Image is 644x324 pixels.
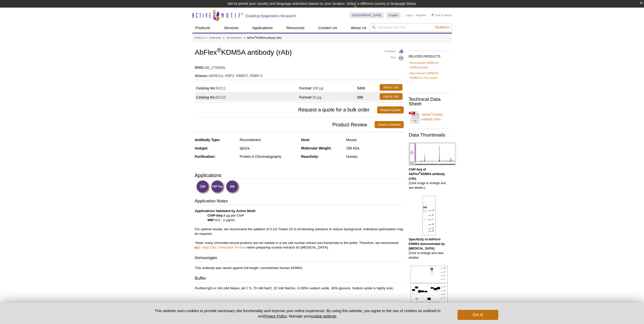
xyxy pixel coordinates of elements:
a: Submit a Review [375,121,403,128]
a: Recombinant JARID1B / KDM5B (2-751) protein [410,71,448,80]
strong: Aliases: [195,73,209,78]
a: Services [221,23,242,33]
div: Protein A Chromatography [240,154,297,159]
td: 91211 [195,83,299,92]
h3: Buffer [195,275,404,282]
div: IgG2a [240,146,297,150]
strong: $400 [357,86,365,90]
a: AbFlex®KDM5A antibody (rAb) [409,109,449,125]
p: This antibody was raised against full length, recombinant human KDM5A. [195,266,404,270]
li: » [223,36,225,39]
h2: Enabling Epigenetics Research [246,14,296,18]
h3: Immunogen [195,255,404,262]
strong: $90 [357,95,363,100]
span: Search [435,25,449,29]
a: Register [416,13,426,17]
img: Western Blot Validated [226,180,240,194]
b: Specificity of AbFlex® KDM5A demonstrated by [MEDICAL_DATA]. [409,238,445,250]
strong: ChIP-Seq: [208,214,224,217]
a: Contact Us [315,23,340,33]
img: Change Here [354,4,367,16]
a: Add to Cart [380,93,402,100]
strong: Catalog No: [196,86,216,90]
strong: Antibody Type: [195,138,220,142]
strong: Purification: [195,155,216,159]
img: Specificity of AbFlex® KDM5A demonstrated by Western blot. [422,196,436,235]
td: AB_2793805 [195,62,404,70]
a: About Us [348,23,370,33]
sup: ® [431,112,433,115]
li: AbFlex KDM5A antibody (rAb) [247,36,282,39]
sup: ® [255,36,256,38]
strong: Molecular Weight: [301,146,332,150]
p: (Click image to enlarge and see details.) [409,167,449,190]
p: Purified IgG in 140 mM Hepes, pH 7.5, 70 mM NaCl, 32 mM NaOAc, 0.035% sodium azide, 30% glycerol.... [195,286,404,291]
p: (Click to enlarge and view details) [409,237,449,260]
td: JARID1A, RBP2; RBBP2; RBBP-2 [195,70,404,79]
a: [GEOGRAPHIC_DATA] [350,12,384,18]
span: Product Review [195,121,375,128]
div: Mouse [346,138,403,142]
div: Recombinant [240,138,297,142]
sup: ® [217,47,221,53]
a: Add to Cart [380,84,402,91]
strong: Reactivity: [301,155,319,159]
sup: ® [419,171,421,174]
b: Applications Validated by Active Motif: [195,209,256,213]
li: » [206,36,207,39]
td: 100 µg [299,83,357,92]
strong: RRID: [195,65,205,70]
a: Print [385,55,404,61]
a: Products [195,36,205,40]
a: Products [192,23,213,33]
img: Your Cart [431,14,434,16]
p: This website uses cookies to provide necessary site functionality and improve your online experie... [146,308,449,319]
a: Cart [431,13,440,17]
h2: Technical Data Sheet [409,97,449,106]
h2: RELATED PRODUCTS [409,51,449,60]
input: Keyword, Cat. No. [370,23,452,32]
li: | [414,12,415,18]
li: (0 items) [431,12,452,18]
a: Request Quote [377,106,404,113]
strong: Host: [301,138,310,142]
strong: Isotype: [195,146,209,150]
img: ChIP Validated [196,180,210,194]
button: Got it! [457,310,498,320]
a: Applications [249,23,276,33]
div: Human [346,154,403,159]
b: ChIP-Seq of AbFlex KDM5A antibody (rAb). [409,168,445,180]
span: Request a quote for a bulk order [195,106,377,113]
img: AbFlex<sup>®</sup> KDM5A antibody (rAb) tested by ChIP-Seq. [409,142,456,165]
a: English [386,12,400,18]
strong: Format: [299,95,312,100]
img: ChIP-Seq Validated [211,180,225,194]
strong: Format: [299,86,312,90]
td: 91212 [195,92,299,101]
h1: AbFlex KDM5A antibody (rAb) [195,49,404,57]
a: High Salt / Sonication Protocol [197,245,247,250]
strong: Catalog No: [196,95,216,100]
a: Privacy Policy [263,314,287,318]
h3: Application Notes [195,198,404,205]
a: All Antibodies [226,36,242,40]
h2: Data Thumbnails [409,133,449,137]
li: » [244,36,245,39]
a: Resources [283,23,308,33]
div: 196 kDa [346,146,403,150]
td: 10 µg [299,92,357,101]
a: Login [406,13,412,17]
a: Recombinant JARID1A / KDM5A protein [410,61,448,70]
a: Feedback [385,49,404,54]
button: cookie settings [311,314,336,318]
img: Specificity of AbFlex® KDM5A demonstrated by Western blot. [411,266,448,305]
h3: Applications [195,171,404,179]
p: 4 µg per ChIP 0.5 - 2 µg/mL For optimal results, we recommend the addition of 0.1% Tween 20 to al... [195,209,404,250]
a: Antibodies [209,36,221,40]
button: Search [433,25,451,30]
